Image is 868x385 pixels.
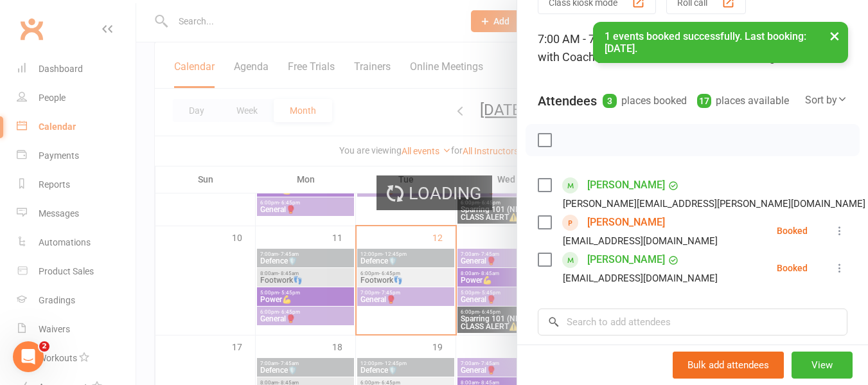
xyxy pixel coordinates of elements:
div: places booked [603,92,687,110]
div: Booked [777,226,808,235]
iframe: Intercom live chat [13,341,44,372]
a: [PERSON_NAME] [587,212,665,233]
button: × [823,22,846,49]
div: 1 events booked successfully. Last booking: [DATE]. [593,22,849,63]
div: [EMAIL_ADDRESS][DOMAIN_NAME] [563,270,718,287]
span: 2 [39,341,49,352]
div: Sort by [805,92,847,109]
button: View [792,352,853,379]
a: [PERSON_NAME] [587,175,665,195]
button: Bulk add attendees [673,352,784,379]
div: 3 [603,94,617,108]
div: [PERSON_NAME][EMAIL_ADDRESS][PERSON_NAME][DOMAIN_NAME] [563,195,865,212]
input: Search to add attendees [538,309,847,336]
div: Booked [777,264,808,273]
div: places available [697,92,789,110]
div: 17 [697,94,711,108]
a: [PERSON_NAME] [587,249,665,270]
div: Attendees [538,92,597,110]
div: [EMAIL_ADDRESS][DOMAIN_NAME] [563,233,718,249]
